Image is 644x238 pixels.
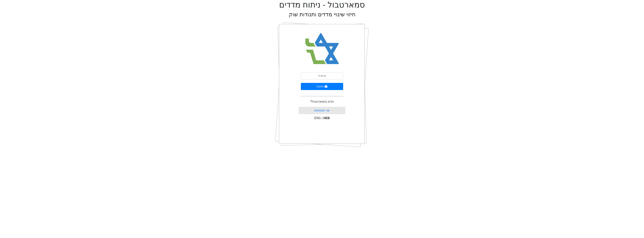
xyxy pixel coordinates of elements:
[289,11,356,18] h2: חיזוי שינויי מדדים ותנודות שוק
[314,109,330,112] a: צור משתמש
[299,107,345,114] button: צור משתמש
[301,72,343,80] input: אימייל
[310,99,334,104] p: חדש בסמארטבול?
[323,116,330,120] span: HEB
[301,83,343,90] button: התחבר
[314,116,321,120] span: ENG
[302,28,342,69] img: Smart Bull
[322,116,322,120] span: |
